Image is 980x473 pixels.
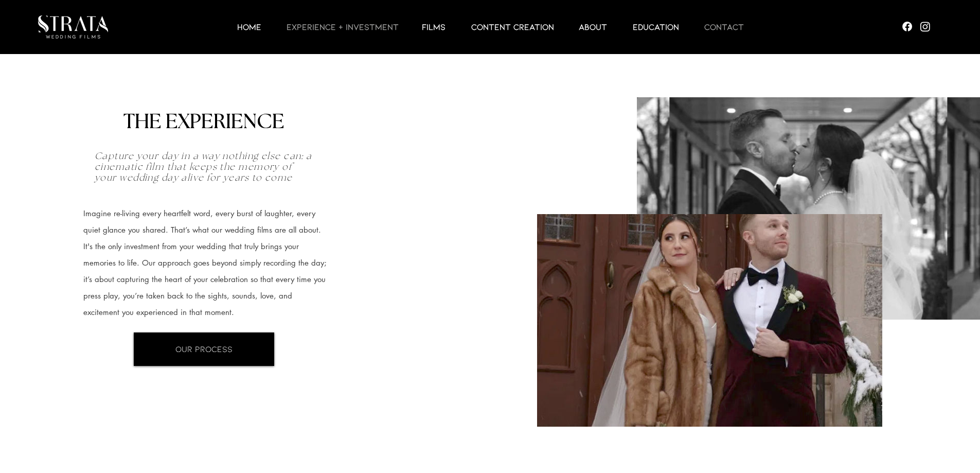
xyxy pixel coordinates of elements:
span: OUR PROCESS [175,343,233,355]
a: EDUCATION [620,21,691,33]
p: Films [417,21,451,33]
p: CONTENT CREATION [466,21,559,33]
p: EXPERIENCE + INVESTMENT [281,21,404,33]
img: LUX STRATA TEST_edited.png [38,15,108,39]
a: CONTENT CREATION [458,21,566,33]
span: Imagine re-living every heartfelt word, every burst of laughter, every quiet glance you shared. T... [83,208,327,317]
nav: Site [98,21,882,33]
p: EDUCATION [628,21,684,33]
p: HOME [232,21,266,33]
ul: Social Bar [901,20,932,33]
a: HOME [224,21,274,33]
a: ABOUT [566,21,620,33]
a: OUR PROCESS [134,332,274,366]
span: THE EXPERIENCE [123,112,284,132]
span: Capture your day in a way nothing else can: a cinematic film that keeps the memory of your weddin... [95,152,312,183]
a: Contact [691,21,756,33]
a: Films [409,21,458,33]
p: Contact [699,21,749,33]
a: EXPERIENCE + INVESTMENT [274,21,409,33]
p: ABOUT [574,21,612,33]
